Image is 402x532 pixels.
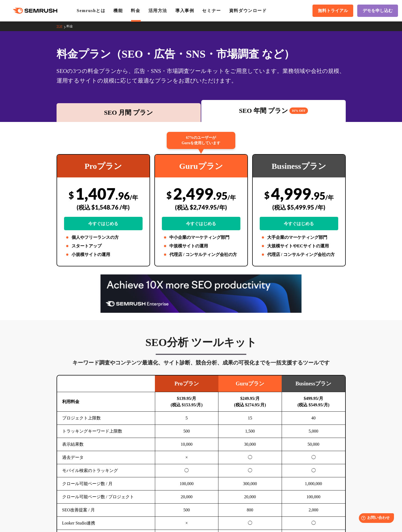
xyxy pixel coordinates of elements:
[253,155,345,177] div: Businessプラン
[57,438,155,451] td: 表示結果数
[64,234,143,241] li: 個人やフリーランスの方
[218,412,282,425] td: 15
[57,425,155,438] td: トラッキングキーワード上限数
[130,194,138,201] span: /年
[155,375,218,392] td: Proプラン
[57,336,346,349] h3: SEO分析 ツールキット
[325,194,334,201] span: /年
[162,198,240,217] div: (税込 $2,749.95/年)
[260,251,338,258] li: 代理店 / コンサルティング会社の方
[318,8,348,14] span: 無料トライアル
[282,517,345,530] td: ◯
[264,189,270,200] span: $
[155,451,218,464] td: ×
[57,504,155,517] td: SEO改善提案 / 月
[64,217,143,230] a: 今すぐはじめる
[57,412,155,425] td: プロジェクト上限数
[77,8,105,13] a: Semrushとは
[57,477,155,490] td: クロール可能ページ数 / 月
[282,425,345,438] td: 5,000
[162,217,240,230] a: 今すぐはじめる
[57,451,155,464] td: 過去データ
[218,425,282,438] td: 1,500
[282,504,345,517] td: 2,000
[57,66,346,85] div: SEOの3つの料金プランから、広告・SNS・市場調査ツールキットをご用意しています。業務領域や会社の規模、運用するサイトの規模に応じて最適なプランをお選びいただけます。
[57,517,155,530] td: Looker Studio連携
[311,189,325,202] span: .95
[155,438,218,451] td: 10,000
[57,490,155,504] td: クロール可能ページ数 / プロジェクト
[155,517,218,530] td: ×
[218,451,282,464] td: ◯
[162,234,240,241] li: 中小企業のマーケティング部門
[289,107,308,114] span: 16% OFF
[218,517,282,530] td: ◯
[218,477,282,490] td: 300,000
[57,46,346,62] h1: 料金プラン（SEO・広告・SNS・市場調査 など）
[282,412,345,425] td: 40
[297,396,329,407] b: $499.95/月 (税込 $549.95/月)
[175,8,194,13] a: 導入事例
[260,234,338,241] li: 大手企業のマーケティング部門
[59,108,198,117] div: SEO 月間 プラン
[228,194,236,201] span: /年
[357,5,398,17] a: デモを申し込む
[162,243,240,249] li: 中規模サイトの運用
[213,189,228,202] span: .95
[57,358,346,367] div: キーワード調査やコンテンツ最適化、サイト診断、競合分析、成果の可視化までを一括支援するツールです
[155,425,218,438] td: 500
[166,189,172,200] span: $
[62,399,79,404] b: 利用料金
[155,155,247,177] div: Guruプラン
[155,490,218,504] td: 20,000
[229,8,267,13] a: 資料ダウンロード
[171,396,203,407] b: $139.95/月 (税込 $153.95/月)
[64,243,143,249] li: スタートアップ
[282,451,345,464] td: ◯
[167,132,235,149] div: 67%のユーザーが Guruを使用しています
[64,184,143,230] div: 1,407
[155,504,218,517] td: 500
[204,106,343,116] div: SEO 年間 プラン
[354,511,396,526] iframe: Help widget launcher
[282,375,345,392] td: Businessプラン
[155,412,218,425] td: 5
[57,155,150,177] div: Proプラン
[218,490,282,504] td: 20,000
[155,464,218,477] td: ◯
[131,8,140,13] a: 料金
[218,438,282,451] td: 30,000
[162,184,240,230] div: 2,499
[116,189,130,202] span: .96
[282,464,345,477] td: ◯
[69,189,74,200] span: $
[218,375,282,392] td: Guruプラン
[260,198,338,217] div: (税込 $5,499.95 /年)
[363,8,393,14] span: デモを申し込む
[57,24,66,28] a: TOP
[202,8,221,13] a: セミナー
[260,217,338,230] a: 今すぐはじめる
[282,438,345,451] td: 50,000
[148,8,167,13] a: 活用方法
[155,477,218,490] td: 100,000
[162,251,240,258] li: 代理店 / コンサルティング会社の方
[282,477,345,490] td: 1,000,000
[64,198,143,217] div: (税込 $1,548.76 /年)
[260,184,338,230] div: 4,999
[66,24,77,28] a: 料金
[64,251,143,258] li: 小規模サイトの運用
[57,464,155,477] td: モバイル検索のトラッキング
[234,396,266,407] b: $249.95/月 (税込 $274.95/月)
[282,490,345,504] td: 100,000
[218,464,282,477] td: ◯
[260,243,338,249] li: 大規模サイトやECサイトの運用
[113,8,123,13] a: 機能
[218,504,282,517] td: 800
[312,5,353,17] a: 無料トライアル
